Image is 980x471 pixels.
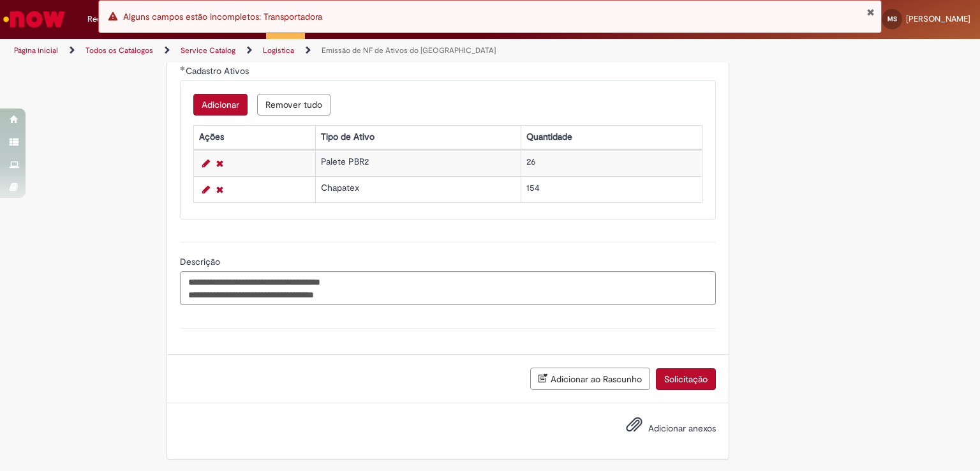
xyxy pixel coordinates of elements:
span: Obrigatório Preenchido [180,66,186,71]
a: Remover linha 2 [213,182,226,197]
span: Cadastro Ativos [186,65,251,77]
td: Palete PBR2 [316,150,521,176]
textarea: Descrição [180,271,716,306]
a: Editar Linha 1 [199,156,213,171]
span: Alguns campos estão incompletos: Transportadora [123,11,322,22]
button: Adicionar ao Rascunho [530,368,650,390]
a: Remover linha 1 [213,156,226,171]
a: Logistica [263,45,294,56]
span: Requisições [87,13,132,26]
a: Emissão de NF de Ativos do [GEOGRAPHIC_DATA] [322,45,496,56]
ul: Trilhas de página [10,39,644,63]
td: 26 [521,150,702,176]
a: Editar Linha 2 [199,182,213,197]
th: Ações [193,125,315,149]
button: Solicitação [656,368,716,390]
button: Remover todas as linhas de Cadastro Ativos [257,94,330,116]
button: Fechar Notificação [866,7,875,17]
img: ServiceNow [1,6,67,32]
th: Quantidade [521,125,702,149]
button: Adicionar anexos [623,413,646,442]
span: Adicionar anexos [648,422,716,434]
span: [PERSON_NAME] [906,13,970,24]
td: Chapatex [316,176,521,202]
a: Todos os Catálogos [85,45,153,56]
span: Descrição [180,256,223,267]
a: Página inicial [14,45,58,56]
span: MS [887,15,897,23]
a: Service Catalog [181,45,235,56]
th: Tipo de Ativo [316,125,521,149]
button: Adicionar uma linha para Cadastro Ativos [193,94,248,116]
td: 154 [521,176,702,202]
